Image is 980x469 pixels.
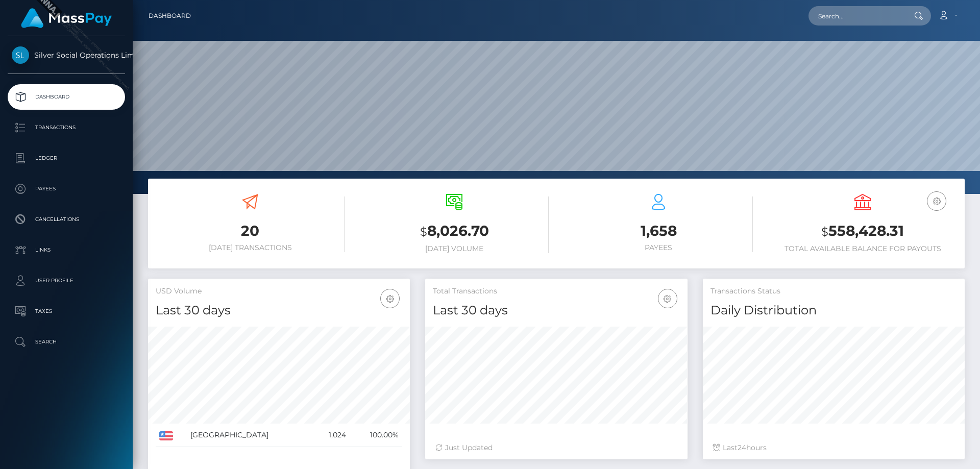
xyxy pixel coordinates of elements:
[768,221,957,242] h3: 558,428.31
[156,243,345,252] h6: [DATE] Transactions
[433,302,679,319] h4: Last 30 days
[8,207,125,232] a: Cancellations
[420,225,427,239] small: $
[710,302,957,319] h4: Daily Distribution
[360,221,549,242] h3: 8,026.70
[187,424,313,447] td: [GEOGRAPHIC_DATA]
[12,151,121,166] p: Ledger
[156,221,345,241] h3: 20
[8,329,125,355] a: Search
[8,237,125,263] a: Links
[808,6,904,26] input: Search...
[8,84,125,110] a: Dashboard
[738,443,746,452] span: 24
[821,225,828,239] small: $
[710,286,957,297] h5: Transactions Status
[713,442,954,453] div: Last hours
[12,46,29,64] img: Silver Social Operations Limited
[149,5,191,27] a: Dashboard
[8,115,125,140] a: Transactions
[8,268,125,293] a: User Profile
[435,442,677,453] div: Just Updated
[564,243,753,252] h6: Payees
[12,242,121,258] p: Links
[12,181,121,196] p: Payees
[8,176,125,202] a: Payees
[8,51,125,60] span: Silver Social Operations Limited
[8,145,125,171] a: Ledger
[12,304,121,319] p: Taxes
[564,221,753,241] h3: 1,658
[12,273,121,288] p: User Profile
[360,244,549,253] h6: [DATE] Volume
[350,424,403,447] td: 100.00%
[12,212,121,227] p: Cancellations
[433,286,679,297] h5: Total Transactions
[768,244,957,253] h6: Total Available Balance for Payouts
[159,431,173,440] img: US.png
[8,299,125,324] a: Taxes
[12,120,121,135] p: Transactions
[313,424,349,447] td: 1,024
[12,89,121,105] p: Dashboard
[156,286,402,297] h5: USD Volume
[12,334,121,350] p: Search
[156,302,402,319] h4: Last 30 days
[21,8,112,28] img: MassPay Logo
